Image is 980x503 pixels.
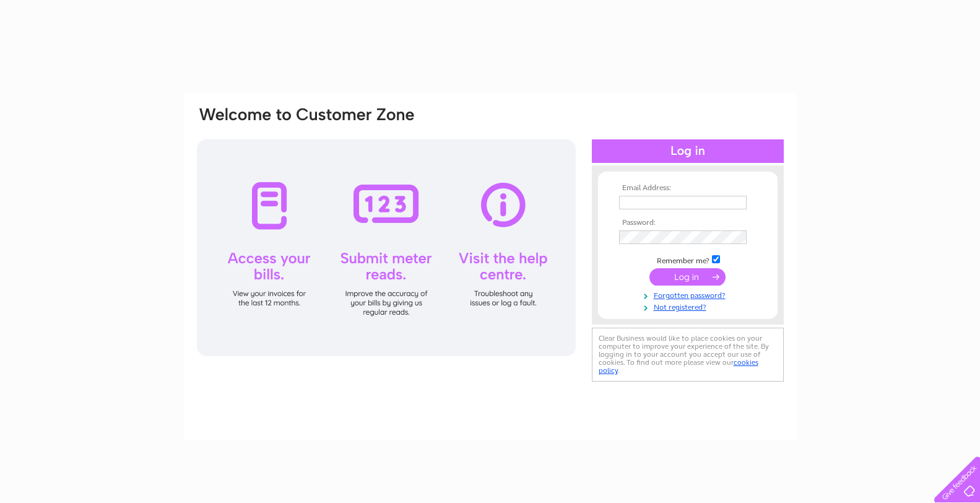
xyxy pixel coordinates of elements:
th: Password: [616,219,760,227]
th: Email Address: [616,184,760,193]
a: cookies policy [599,358,758,375]
a: Forgotten password? [619,289,760,300]
input: Submit [649,268,726,286]
div: Clear Business would like to place cookies on your computer to improve your experience of the sit... [592,328,784,382]
a: Not registered? [619,300,760,312]
td: Remember me? [616,253,760,266]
